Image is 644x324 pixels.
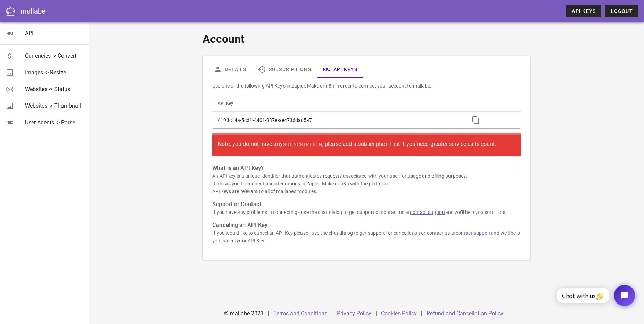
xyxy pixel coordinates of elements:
[456,230,491,236] a: contact support
[25,69,83,76] div: Images -> Resize
[212,95,464,112] th: API Key: Not sorted. Activate to sort ascending.
[25,86,83,92] div: Websites -> Status
[212,112,464,128] td: 4193c14a-5cd1-4401-937e-ae4736dac5a7
[549,279,641,312] iframe: Tidio Chat
[605,5,638,17] button: Logout
[273,310,327,317] a: Terms and Conditions
[212,165,520,172] h3: What is an API Key?
[212,222,520,229] h3: Canceling an API Key
[218,138,515,151] div: Note: you do not have any , please add a subscription first if you need greater service calls count.
[410,209,445,215] a: contact support
[268,305,269,322] div: |
[317,61,363,78] a: API Keys
[25,52,83,59] div: Currencies -> Convert
[203,31,530,47] h1: Account
[25,102,83,109] div: Websites -> Thumbnail
[212,172,520,195] p: An API key is a unique identifier that authenticates requests associated with your user for usage...
[571,8,596,14] span: API Keys
[421,305,422,322] div: |
[25,30,83,36] div: API
[427,310,503,317] a: Refund and Cancellation Policy
[375,305,377,322] div: |
[218,101,233,106] span: API Key
[208,61,252,78] a: Details
[252,61,317,78] a: Subscriptions
[381,310,417,317] a: Cookies Policy
[337,310,371,317] a: Privacy Policy
[283,142,322,147] span: subscription
[610,8,633,14] span: Logout
[212,82,520,90] p: Use one of the following API Key's in Zapier, Make or n8n in order to connect your account to mal...
[566,5,601,17] a: API Keys
[331,305,333,322] div: |
[20,6,46,16] div: mallabe
[212,201,520,208] h3: Support or Contact
[212,229,520,244] p: If you would like to cancel an API Key please - use the chat dialog to get support for cancellati...
[212,208,520,216] p: If you have any problems in connecting - use the chat dialog to get support or contact us at and ...
[25,119,83,126] div: User Agents -> Parse
[220,305,268,322] div: © mallabe 2021
[283,138,322,151] a: subscription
